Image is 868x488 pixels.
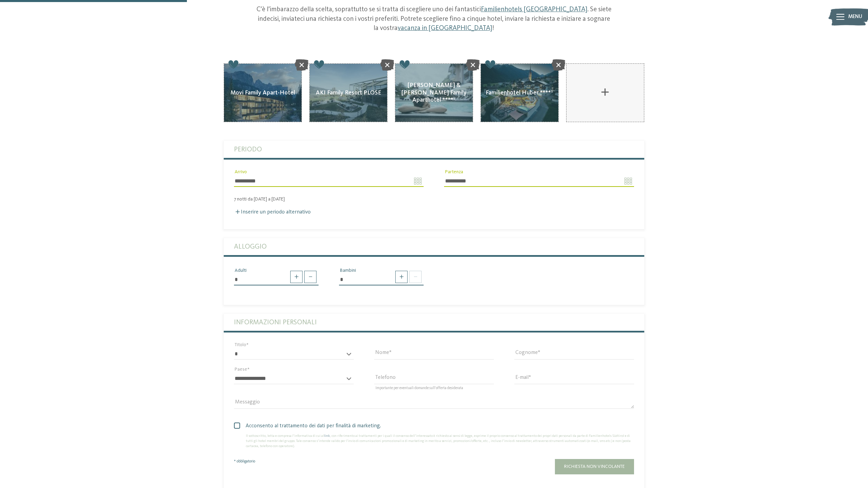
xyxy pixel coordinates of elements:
[239,422,634,430] span: Acconsento al trattamento dei dati per finalità di marketing.
[324,434,330,438] a: link
[234,459,255,463] span: * obbligatorio
[376,387,463,390] span: Importante per eventuali domande sull’offerta desiderata
[256,5,613,33] p: C’è l’imbarazzo della scelta, soprattutto se si tratta di scegliere uno dei fantastici . Se siete...
[234,209,311,215] label: Inserire un periodo alternativo
[481,6,587,13] a: Familienhotels [GEOGRAPHIC_DATA]
[234,238,634,255] label: Alloggio
[398,25,492,32] a: vacanza in [GEOGRAPHIC_DATA]
[234,314,634,331] label: Informazioni personali
[234,141,634,158] label: Periodo
[555,459,634,474] button: Richiesta non vincolante
[564,464,625,469] span: Richiesta non vincolante
[234,433,634,449] div: Il sottoscritto, letta e compresa l’informativa di cui al , con riferimento ai trattamenti per i ...
[224,196,644,202] div: 7 notti da [DATE] a [DATE]
[234,422,236,433] input: Acconsento al trattamento dei dati per finalità di marketing.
